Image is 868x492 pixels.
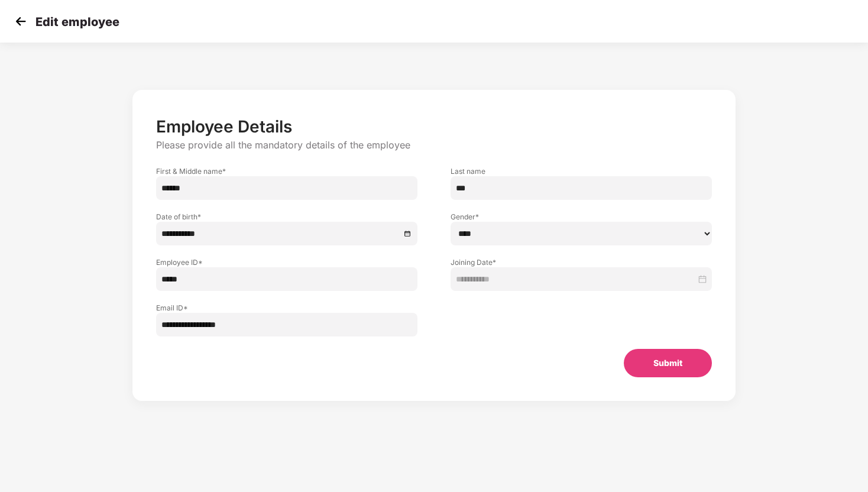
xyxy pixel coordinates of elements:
[451,257,712,267] label: Joining Date
[451,166,712,176] label: Last name
[156,212,417,222] label: Date of birth
[451,212,712,222] label: Gender
[156,116,711,137] p: Employee Details
[624,349,712,377] button: Submit
[12,12,30,30] img: svg+xml;base64,PHN2ZyB4bWxucz0iaHR0cDovL3d3dy53My5vcmcvMjAwMC9zdmciIHdpZHRoPSIzMCIgaGVpZ2h0PSIzMC...
[156,303,417,313] label: Email ID
[156,139,711,151] p: Please provide all the mandatory details of the employee
[156,257,417,267] label: Employee ID
[35,15,119,29] p: Edit employee
[156,166,417,176] label: First & Middle name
